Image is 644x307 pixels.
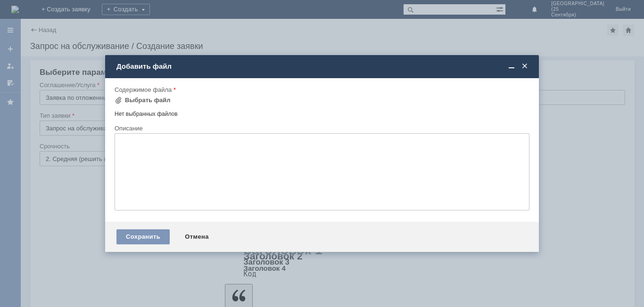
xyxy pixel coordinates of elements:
[125,97,171,104] div: Выбрать файл
[4,4,138,11] div: просьба удалить отложенные чеки
[507,62,516,71] span: Свернуть (Ctrl + M)
[115,107,529,118] div: Нет выбранных файлов
[115,125,528,131] div: Описание
[115,87,528,93] div: Содержимое файла
[520,62,529,71] span: Закрыть
[116,62,529,71] div: Добавить файл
